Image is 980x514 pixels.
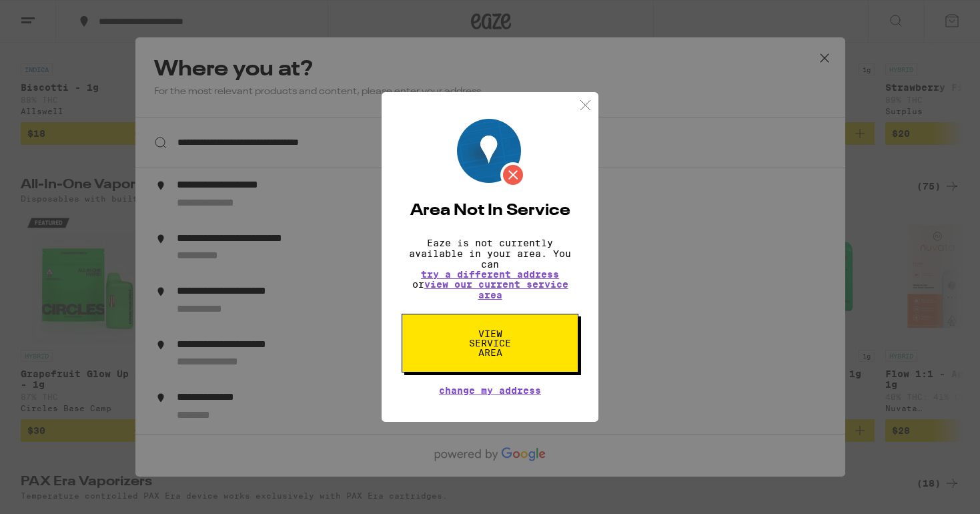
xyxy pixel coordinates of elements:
span: View Service Area [456,329,524,357]
a: View Service Area [402,328,578,339]
img: Location [457,119,526,188]
button: try a different address [421,270,559,279]
button: View Service Area [402,314,578,372]
img: close.svg [577,97,594,113]
h2: Area Not In Service [402,203,578,219]
p: Eaze is not currently available in your area. You can or [402,238,578,300]
span: Hi. Need any help? [8,9,96,20]
a: view our current service area [424,279,568,300]
button: Change My Address [439,386,541,395]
